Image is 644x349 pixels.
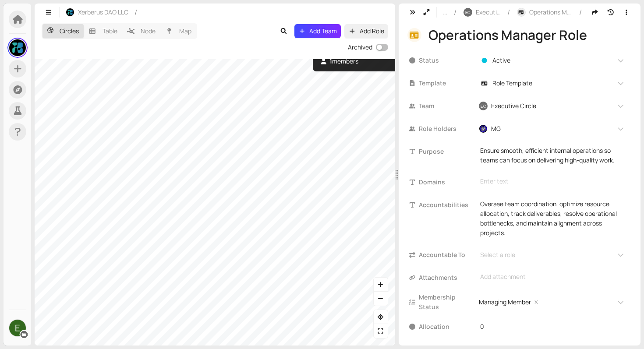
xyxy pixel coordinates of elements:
span: Status [419,56,475,65]
button: Add Team [294,24,341,38]
img: ACg8ocJiNtrj-q3oAs-KiQUokqI3IJKgX5M3z0g1j3yMiQWdKhkXpQ=s500 [9,320,26,336]
span: close [534,300,538,304]
span: Allocation [419,322,475,331]
span: Accountabilities [419,200,475,210]
button: Xerberus DAO LLC [61,5,133,19]
span: Template [419,78,475,88]
span: Attachments [419,273,475,282]
span: ... [442,7,448,17]
span: Team [419,101,475,111]
img: gQX6TtSrwZ.jpeg [9,39,26,56]
span: Executive Circle [491,101,536,111]
p: Oversee team coordination, optimize resource allocation, track deliverables, resolve operational ... [480,199,625,238]
div: Enter text [480,176,625,186]
span: Add Role [360,26,384,36]
span: Purpose [419,147,475,156]
span: Add Team [309,26,337,36]
span: Role Template [492,78,532,88]
p: Ensure smooth, efficient internal operations so teams can focus on delivering high-quality work. [480,146,625,165]
span: Executive Circle [476,7,501,17]
input: Enter value [475,320,630,334]
span: Active [492,56,510,65]
span: Membership Status [419,293,475,312]
span: MG [491,124,501,134]
span: Role Holders [419,124,475,134]
span: Domains [419,177,475,187]
img: HgCiZ4BMi_.jpeg [66,8,74,16]
img: MXslRO4HpP.jpeg [479,125,487,133]
span: Managing Member [479,297,531,307]
span: EC [465,10,471,14]
div: Add attachment [475,270,630,284]
span: Accountable To [419,250,475,260]
div: Operations Manager Role [428,27,628,43]
button: Add Role [344,24,388,38]
div: Archived [348,42,372,52]
button: ... [438,5,452,19]
span: Select a role [477,250,515,260]
span: EC [481,102,486,110]
button: ECExecutive Circle [459,5,505,19]
span: Xerberus DAO LLC [78,7,128,17]
button: Operations Manager Role [513,5,577,19]
span: Operations Manager Role [529,7,573,17]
